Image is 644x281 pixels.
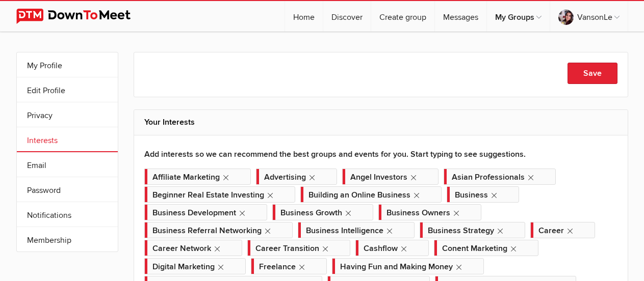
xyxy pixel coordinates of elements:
delete-icon: Remove tag [398,240,408,248]
h3: Add interests so we can recommend the best groups and events for you. Start typing to see suggest... [144,143,617,165]
div: Angel Investors [350,169,407,185]
div: Career Transition [255,240,319,257]
delete-icon: Remove tag [494,222,504,231]
a: Membership [17,227,118,251]
div: Advertising [264,169,306,185]
a: Create group [371,1,434,32]
delete-icon: Remove tag [306,169,316,177]
div: Angel Investors [350,169,418,185]
div: Affiliate Marketing [152,169,230,185]
a: Email [17,152,118,177]
div: Business Owners [387,205,450,221]
delete-icon: Remove tag [215,259,225,267]
div: Career [538,222,564,239]
div: Business Growth [280,205,352,221]
div: Asian Professionals [452,169,535,185]
div: Cashflow [364,240,398,257]
delete-icon: Remove tag [450,205,460,213]
div: Business Development [152,205,246,221]
a: Privacy [17,102,118,127]
a: Interests [17,127,118,152]
delete-icon: Remove tag [383,222,394,231]
a: Edit Profile [17,77,118,102]
div: Business Growth [280,205,342,221]
delete-icon: Remove tag [407,169,418,177]
delete-icon: Remove tag [264,187,274,195]
div: Business Owners [387,205,460,221]
div: Business Referral Networking [152,222,262,239]
delete-icon: Remove tag [211,240,221,248]
delete-icon: Remove tag [564,222,574,231]
a: Messages [435,1,486,32]
a: Notifications [17,202,118,227]
div: Asian Professionals [452,169,525,185]
div: Business Strategy [428,222,494,239]
div: Conent Marketing [442,240,518,257]
delete-icon: Remove tag [236,205,246,213]
delete-icon: Remove tag [220,169,230,177]
div: Freelance [259,259,306,275]
div: Building an Online Business [308,187,410,203]
div: Digital Marketing [152,259,215,275]
delete-icon: Remove tag [319,240,329,248]
a: VansonLe [550,1,628,32]
a: Discover [323,1,371,32]
a: Home [285,1,323,32]
delete-icon: Remove tag [453,259,463,267]
delete-icon: Remove tag [342,205,352,213]
a: My Profile [17,52,118,77]
h2: Your Interests [144,110,617,134]
delete-icon: Remove tag [410,187,421,195]
div: Conent Marketing [442,240,507,257]
div: Beginner Real Estate Investing [152,187,274,203]
div: Beginner Real Estate Investing [152,187,264,203]
div: Business Intelligence [306,222,394,239]
div: Digital Marketing [152,259,225,275]
div: Affiliate Marketing [152,169,220,185]
div: Career Transition [255,240,329,257]
delete-icon: Remove tag [507,240,518,248]
div: Building an Online Business [308,187,421,203]
div: Career Network [152,240,211,257]
div: Career Network [152,240,221,257]
div: Business Intelligence [306,222,383,239]
div: Business Development [152,205,236,221]
div: Business Strategy [428,222,504,239]
button: Save [568,63,617,84]
div: Career [538,222,574,239]
div: Business Referral Networking [152,222,272,239]
a: My Groups [487,1,550,32]
a: Password [17,177,118,202]
img: DownToMeet [16,9,146,24]
delete-icon: Remove tag [262,222,272,231]
div: Cashflow [364,240,408,257]
delete-icon: Remove tag [488,187,498,195]
div: Business [455,187,498,203]
div: Advertising [264,169,316,185]
div: Having Fun and Making Money [340,259,463,275]
delete-icon: Remove tag [525,169,535,177]
div: Business [455,187,488,203]
delete-icon: Remove tag [296,259,306,267]
div: Having Fun and Making Money [340,259,453,275]
div: Freelance [259,259,296,275]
